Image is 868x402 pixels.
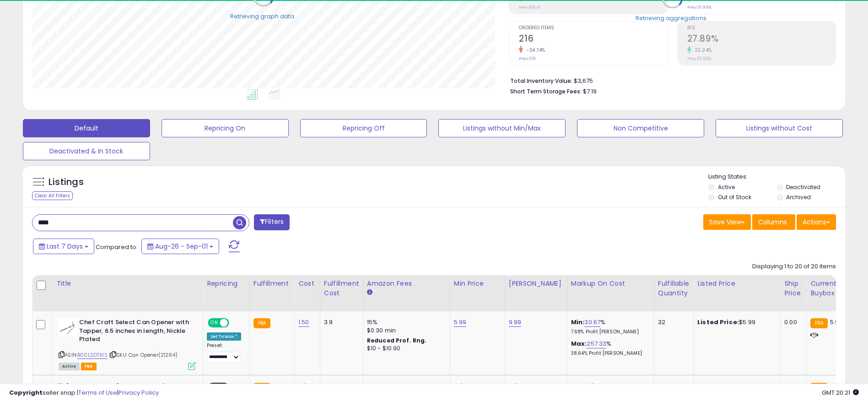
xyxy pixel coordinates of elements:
[298,279,316,288] div: Cost
[784,279,803,298] div: Ship Price
[207,342,243,363] div: Preset:
[209,319,220,327] span: ON
[298,382,309,391] a: N/A
[509,279,563,288] div: [PERSON_NAME]
[119,388,159,397] a: Privacy Policy
[810,318,827,328] small: FBA
[571,340,647,357] div: %
[78,388,117,397] a: Terms of Use
[23,119,150,137] button: Default
[438,119,566,137] button: Listings without Min/Max
[367,279,446,288] div: Amazon Fees
[571,339,587,348] b: Max:
[584,382,595,391] a: N/A
[324,318,356,326] div: 3.9
[830,318,839,326] span: 5.9
[810,383,827,393] small: FBA
[830,382,845,391] span: 41.95
[567,275,654,311] th: The percentage added to the cost of goods (COGS) that forms the calculator for Min & Max prices.
[758,217,787,227] span: Columns
[571,350,647,357] p: 38.64% Profit [PERSON_NAME]
[96,243,138,251] span: Compared to:
[784,383,799,391] div: 0.00
[571,318,647,335] div: %
[59,318,196,369] div: ASIN:
[584,318,600,327] a: 30.67
[367,345,443,353] div: $10 - $10.90
[571,329,647,335] p: 7.68% Profit [PERSON_NAME]
[324,279,359,298] div: Fulfillment Cost
[253,279,291,288] div: Fulfillment
[697,318,739,326] b: Listed Price:
[298,318,309,327] a: 1.50
[367,337,427,344] b: Reduced Prof. Rng.
[77,351,108,359] a: B00LSD7KIS
[59,363,80,370] span: All listings currently available for purchase on Amazon
[207,279,246,288] div: Repricing
[59,318,77,337] img: 31cOqlr1ZlL._SL40_.jpg
[81,363,97,370] span: FBA
[822,388,859,397] span: 2025-09-9 20:21 GMT
[367,288,372,297] small: Amazon Fees.
[587,339,606,348] a: 257.33
[56,279,199,288] div: Title
[571,279,650,288] div: Markup on Cost
[254,214,290,230] button: Filters
[367,318,443,326] div: 15%
[697,318,773,326] div: $5.99
[718,183,735,191] label: Active
[571,382,585,391] b: Min:
[33,239,94,254] button: Last 7 Days
[577,119,704,137] button: Non Competitive
[454,382,465,391] a: N/A
[141,239,219,254] button: Aug-26 - Sep-01
[47,242,83,251] span: Last 7 Days
[228,319,243,327] span: OFF
[454,318,467,327] a: 5.99
[697,279,776,288] div: Listed Price
[23,142,150,160] button: Deactivated & In Stock
[697,383,773,391] div: $53.50
[810,279,857,298] div: Current Buybox Price
[367,326,443,335] div: $0.30 min
[571,318,585,326] b: Min:
[300,119,427,137] button: Repricing Off
[32,191,73,200] div: Clear All Filters
[230,12,297,20] div: Retrieving graph data..
[49,176,84,189] h5: Listings
[454,279,501,288] div: Min Price
[9,389,159,397] div: seller snap | |
[253,318,270,328] small: FBA
[718,193,751,201] label: Out of Stock
[703,214,751,230] button: Save View
[797,214,836,230] button: Actions
[786,183,820,191] label: Deactivated
[636,14,709,22] div: Retrieving aggregations..
[752,262,836,271] div: Displaying 1 to 20 of 20 items
[716,119,843,137] button: Listings without Cost
[207,332,241,341] div: Set To Max *
[162,119,289,137] button: Repricing On
[109,351,178,359] span: | SKU: Can Opener(21294)
[658,318,686,326] div: 32
[697,382,739,391] b: Listed Price:
[658,279,690,298] div: Fulfillable Quantity
[324,383,356,391] div: 4.15
[155,242,208,251] span: Aug-26 - Sep-01
[79,318,190,346] b: Chef Craft Select Can Opener with Tapper, 6.5 inches in length, Nickle Plated
[509,382,520,391] a: N/A
[784,318,799,326] div: 0.00
[59,383,64,401] img: 21FEjbArZBL._SL40_.jpg
[752,214,795,230] button: Columns
[786,193,811,201] label: Archived
[253,383,270,393] small: FBA
[367,383,443,391] div: 15%
[708,173,845,181] p: Listing States:
[9,388,43,397] strong: Copyright
[509,318,522,327] a: 9.99
[658,383,686,391] div: 0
